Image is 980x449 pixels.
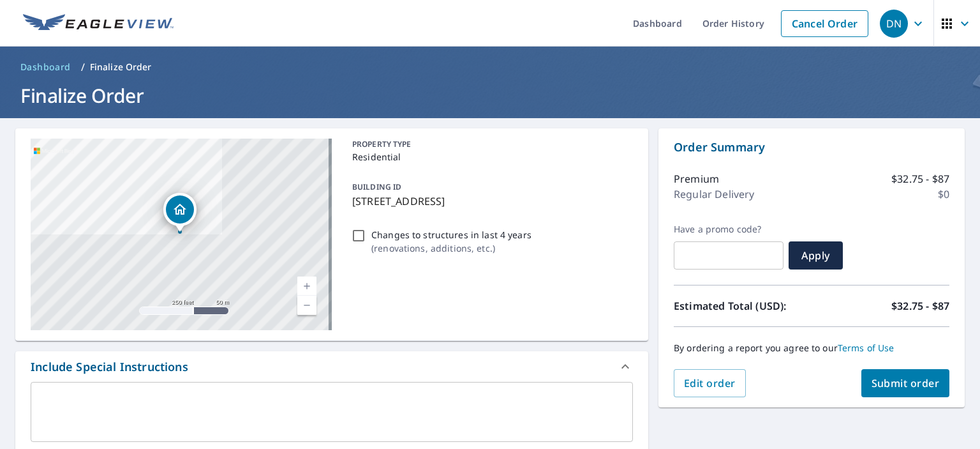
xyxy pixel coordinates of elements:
[297,296,316,315] a: Current Level 17, Zoom Out
[674,342,949,354] p: By ordering a report you agree to our
[371,241,531,255] p: ( renovations, additions, etc. )
[15,351,648,382] div: Include Special Instructions
[861,369,950,397] button: Submit order
[352,150,628,164] p: Residential
[20,61,71,73] span: Dashboard
[789,241,843,270] button: Apply
[674,369,746,397] button: Edit order
[799,248,833,263] span: Apply
[15,82,965,109] h1: Finalize Order
[684,376,736,390] span: Edit order
[371,228,531,241] p: Changes to structures in last 4 years
[352,181,401,192] p: BUILDING ID
[781,10,868,37] a: Cancel Order
[352,139,628,150] p: PROPERTY TYPE
[872,376,940,390] span: Submit order
[352,194,628,209] p: [STREET_ADDRESS]
[674,186,754,202] p: Regular Delivery
[891,171,949,186] p: $32.75 - $87
[891,298,949,314] p: $32.75 - $87
[23,14,174,33] img: EV Logo
[297,277,316,296] a: Current Level 17, Zoom In
[90,61,152,73] p: Finalize Order
[938,186,949,202] p: $0
[81,59,85,75] li: /
[674,139,949,156] p: Order Summary
[31,358,188,376] div: Include Special Instructions
[15,57,76,77] a: Dashboard
[674,298,812,314] p: Estimated Total (USD):
[880,10,908,38] div: DN
[15,57,965,77] nav: breadcrumb
[163,193,197,232] div: Dropped pin, building 1, Residential property, 123 E Clay St Lancaster, PA 17602
[838,342,895,354] a: Terms of Use
[674,224,783,235] label: Have a promo code?
[674,171,719,186] p: Premium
